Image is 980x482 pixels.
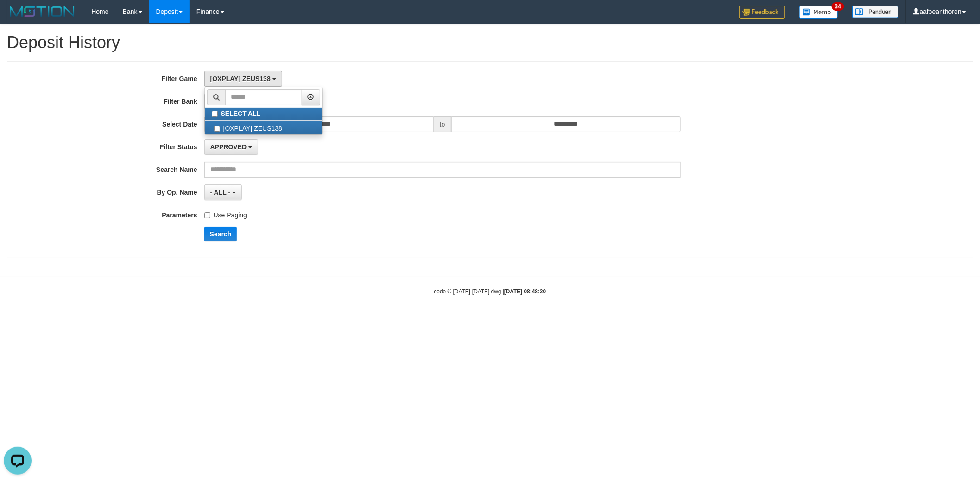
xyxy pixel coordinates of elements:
button: [OXPLAY] ZEUS138 [204,71,282,87]
h1: Deposit History [7,33,973,52]
input: [OXPLAY] ZEUS138 [214,126,220,132]
button: Open LiveChat chat widget [4,4,32,32]
button: Search [204,227,237,241]
button: - ALL - [204,184,242,200]
button: APPROVED [204,139,258,155]
label: Use Paging [204,207,247,220]
input: SELECT ALL [212,111,218,117]
label: [OXPLAY] ZEUS138 [205,120,322,134]
small: code © [DATE]-[DATE] dwg | [434,288,546,295]
input: Use Paging [204,212,210,218]
span: - ALL - [210,189,231,196]
img: panduan.png [852,6,898,18]
label: SELECT ALL [205,108,322,120]
span: APPROVED [210,143,247,151]
img: Feedback.jpg [739,6,785,19]
span: 34 [832,2,844,11]
span: [OXPLAY] ZEUS138 [210,75,271,82]
strong: [DATE] 08:48:20 [504,288,546,295]
img: MOTION_logo.png [7,5,77,19]
span: to [434,116,451,132]
img: Button%20Memo.svg [799,6,838,19]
